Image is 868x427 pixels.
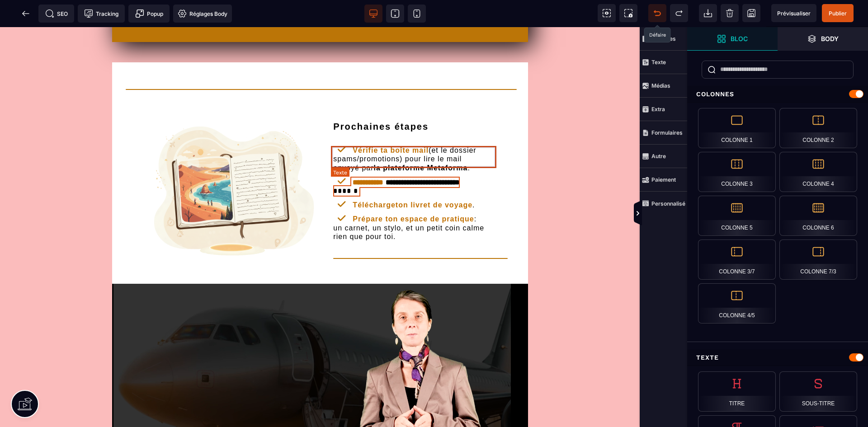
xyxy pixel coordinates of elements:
[17,5,35,23] span: Retour
[128,5,170,23] span: Créer une alerte modale
[779,196,857,236] div: Colonne 6
[651,106,665,113] strong: Extra
[640,192,687,215] span: Personnalisé
[139,85,320,248] img: d29a703306e8d1baa5d316b952928e9e_Generated_Image_jk4xxojk4xxojk4x.png
[742,4,760,22] span: Enregistrer
[829,10,847,17] span: Publier
[651,200,685,207] strong: Personnalisé
[640,121,687,145] span: Formulaires
[173,5,232,23] span: Favicon
[640,168,687,192] span: Paiement
[651,129,683,136] strong: Formulaires
[670,4,688,22] span: Rétablir
[350,172,477,184] text: .
[698,152,776,192] div: Colonne 3
[822,4,854,22] span: Enregistrer le contenu
[333,186,484,215] text: : un carnet, un stylo, et un petit coin calme rien que pour toi.
[779,108,857,148] div: Colonne 2
[45,9,68,18] span: SEO
[721,4,739,22] span: Nettoyage
[78,5,125,23] span: Code de suivi
[779,371,857,412] div: Sous-titre
[640,51,687,74] span: Texte
[651,82,670,89] strong: Médias
[374,137,468,145] b: la plateforme Metaforma
[698,239,776,280] div: Colonne 3/7
[619,4,637,22] span: Capture d'écran
[648,4,666,22] span: Défaire
[778,27,868,51] span: Ouvrir les calques
[386,5,404,23] span: Voir tablette
[333,94,507,105] div: Prochaines étapes
[821,35,839,42] strong: Body
[731,35,748,42] strong: Bloc
[640,145,687,168] span: Autre
[698,196,776,236] div: Colonne 5
[777,10,811,17] span: Prévisualiser
[651,59,666,66] strong: Texte
[698,283,776,324] div: Colonne 4/5
[364,5,382,23] span: Voir bureau
[687,349,868,366] div: Texte
[651,153,666,160] strong: Autre
[687,27,778,51] span: Ouvrir les blocs
[698,371,776,412] div: Titre
[771,4,816,22] span: Aperçu
[687,200,696,227] span: Afficher les vues
[598,4,616,22] span: Voir les composants
[779,239,857,280] div: Colonne 7/3
[178,9,227,18] span: Réglages Body
[640,98,687,121] span: Extra
[408,5,426,23] span: Voir mobile
[698,108,776,148] div: Colonne 1
[38,5,74,23] span: Métadata SEO
[84,9,118,18] span: Tracking
[699,4,717,22] span: Importer
[651,176,676,183] strong: Paiement
[135,9,163,18] span: Popup
[687,86,868,103] div: Colonnes
[640,74,687,98] span: Médias
[640,27,687,51] span: Colonnes
[779,152,857,192] div: Colonne 4
[333,117,476,146] text: (et le dossier spams/promotions) pour lire le mail envoyé par .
